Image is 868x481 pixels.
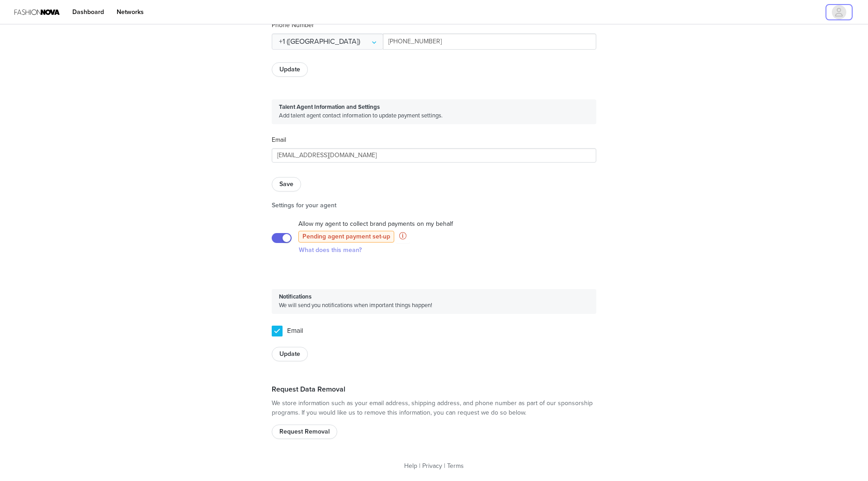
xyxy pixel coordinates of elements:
div: Add talent agent contact information to update payment settings. [272,99,596,124]
strong: Notifications [279,293,311,300]
input: Country [272,33,383,50]
a: Networks [111,2,149,22]
h3: Request Data Removal [272,384,596,395]
a: Dashboard [67,2,109,22]
div: avatar [835,5,843,19]
img: Fashion Nova Logo [14,2,60,22]
button: Save [272,177,301,191]
label: Phone Number [272,21,314,29]
button: Pending agent payment set-up [302,231,391,242]
span: Email [283,327,303,335]
div: checkbox-group [272,325,596,338]
span: | [444,462,445,470]
button: What does this mean? [292,243,369,257]
a: Help [404,462,417,470]
button: Request Removal [272,425,337,439]
p: Settings for your agent [272,201,596,210]
a: Privacy [422,462,442,470]
strong: Talent Agent Information and Settings [279,103,380,111]
input: (XXX) XXX-XXXX [383,33,596,50]
label: Email [272,136,286,144]
button: Update [272,347,308,361]
span: Allow my agent to collect brand payments on my behalf [298,219,453,229]
a: Terms [447,462,464,470]
button: Update [272,62,308,77]
p: We store information such as your email address, shipping address, and phone number as part of ou... [272,398,596,417]
div: We will send you notifications when important things happen! [272,289,596,314]
span: | [419,462,420,470]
